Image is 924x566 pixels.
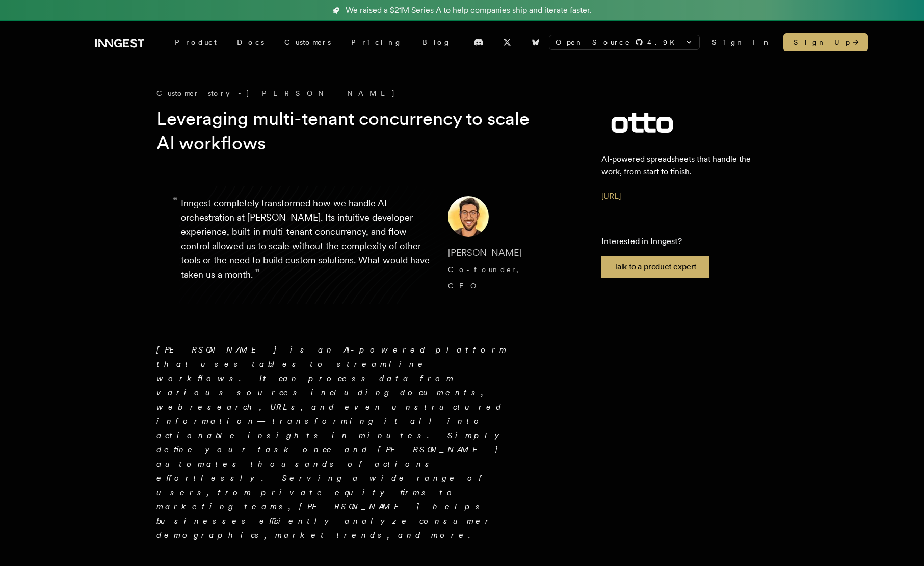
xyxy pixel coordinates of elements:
p: Inngest completely transformed how we handle AI orchestration at [PERSON_NAME]. Its intuitive dev... [181,196,432,294]
a: Sign In [712,37,771,47]
a: Talk to a product expert [601,256,709,278]
a: [URL] [601,191,621,201]
a: Pricing [341,33,412,51]
span: Co-founder, CEO [448,265,528,290]
a: Sign Up [783,33,868,51]
span: 4.9 K [647,37,681,47]
a: Bluesky [524,34,547,50]
a: X [496,34,518,50]
span: “ [173,198,178,204]
a: Docs [227,33,274,51]
a: Blog [412,33,461,51]
div: Customer story - [PERSON_NAME] [156,88,564,98]
p: Interested in Inngest? [601,235,709,248]
img: Image of Sully Omar [448,196,489,237]
p: AI-powered spreadsheets that handle the work, from start to finish. [601,153,752,178]
span: We raised a $21M Series A to help companies ship and iterate faster. [346,4,592,16]
img: Otto's logo [601,113,683,133]
em: [PERSON_NAME] is an AI-powered platform that uses tables to streamline workflows. It can process ... [156,345,508,540]
span: [PERSON_NAME] [448,247,521,258]
span: ” [255,266,260,281]
div: Product [165,33,227,51]
a: Discord [467,34,490,50]
h1: Leveraging multi-tenant concurrency to scale AI workflows [156,106,548,155]
a: Customers [274,33,341,51]
span: Open Source [556,37,631,47]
